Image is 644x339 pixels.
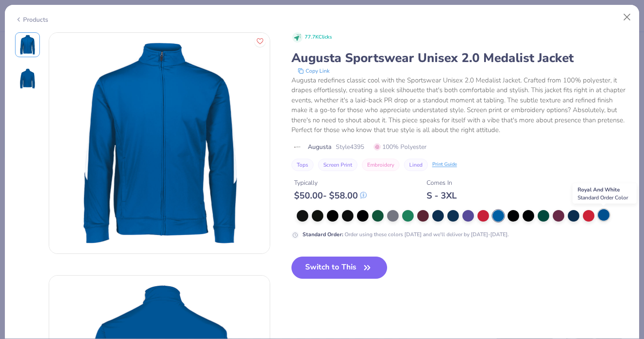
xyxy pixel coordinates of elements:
div: Augusta redefines classic cool with the Sportswear Unisex 2.0 Medalist Jacket. Crafted from 100% ... [291,75,629,135]
img: Front [17,34,38,55]
img: Back [17,68,38,89]
span: 100% Polyester [374,142,427,152]
div: Comes In [427,178,457,187]
span: 77.7K Clicks [305,34,332,41]
button: Screen Print [318,159,357,171]
div: Products [15,15,48,24]
button: Embroidery [362,159,400,171]
div: Royal And White [573,183,637,204]
span: Style 4395 [336,142,364,152]
button: copy to clipboard [295,66,332,75]
img: brand logo [291,144,303,151]
button: Like [254,35,266,47]
div: S - 3XL [427,190,457,201]
div: Order using these colors [DATE] and we'll deliver by [DATE]-[DATE]. [303,230,509,238]
div: Print Guide [432,161,457,168]
strong: Standard Order : [303,231,343,238]
span: Standard Order Color [578,194,628,201]
img: Front [49,33,270,253]
button: Tops [291,159,314,171]
div: $ 50.00 - $ 58.00 [294,190,367,201]
button: Switch to This [291,257,388,279]
button: Close [619,9,636,26]
div: Augusta Sportswear Unisex 2.0 Medalist Jacket [291,50,629,66]
span: Augusta [308,142,331,152]
div: Typically [294,178,367,187]
button: Lined [404,159,428,171]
